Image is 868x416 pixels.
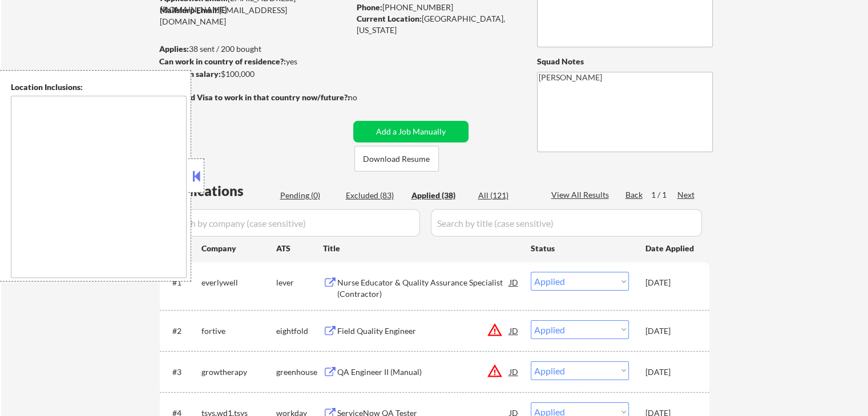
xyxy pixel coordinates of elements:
[160,5,349,27] div: [EMAIL_ADDRESS][DOMAIN_NAME]
[348,92,381,103] div: no
[551,189,612,201] div: View All Results
[508,361,520,382] div: JD
[353,121,469,142] button: Add a Job Manually
[159,56,286,66] strong: Can work in country of residence?:
[346,190,403,201] div: Excluded (83)
[276,325,323,337] div: eightfold
[159,56,346,67] div: yes
[276,243,323,254] div: ATS
[201,366,276,378] div: growtherapy
[508,320,520,341] div: JD
[645,366,696,378] div: [DATE]
[478,190,535,201] div: All (121)
[354,146,439,172] button: Download Resume
[159,44,189,54] strong: Applies:
[431,209,702,236] input: Search by title (case sensitive)
[357,14,422,23] strong: Current Location:
[11,81,187,93] div: Location Inclusions:
[172,325,192,337] div: #2
[677,189,696,201] div: Next
[163,184,276,198] div: Applications
[337,325,510,337] div: Field Quality Engineer
[531,238,629,258] div: Status
[163,209,420,236] input: Search by company (case sensitive)
[159,68,349,80] div: $100,000
[337,277,510,299] div: Nurse Educator & Quality Assurance Specialist (Contractor)
[201,325,276,337] div: fortive
[651,189,677,201] div: 1 / 1
[280,190,337,201] div: Pending (0)
[172,277,192,288] div: #1
[625,189,644,201] div: Back
[201,243,276,254] div: Company
[337,366,510,378] div: QA Engineer II (Manual)
[160,92,350,102] strong: Will need Visa to work in that country now/future?:
[160,5,219,15] strong: Mailslurp Email:
[357,2,382,12] strong: Phone:
[487,363,503,379] button: warning_amber
[645,325,696,337] div: [DATE]
[201,277,276,288] div: everlywell
[357,13,518,35] div: [GEOGRAPHIC_DATA], [US_STATE]
[357,2,518,13] div: [PHONE_NUMBER]
[411,190,469,201] div: Applied (38)
[276,277,323,288] div: lever
[487,322,503,338] button: warning_amber
[159,43,349,55] div: 38 sent / 200 bought
[508,272,520,292] div: JD
[159,69,221,79] strong: Minimum salary:
[323,243,520,254] div: Title
[276,366,323,378] div: greenhouse
[172,366,192,378] div: #3
[645,243,696,254] div: Date Applied
[537,56,713,67] div: Squad Notes
[645,277,696,288] div: [DATE]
